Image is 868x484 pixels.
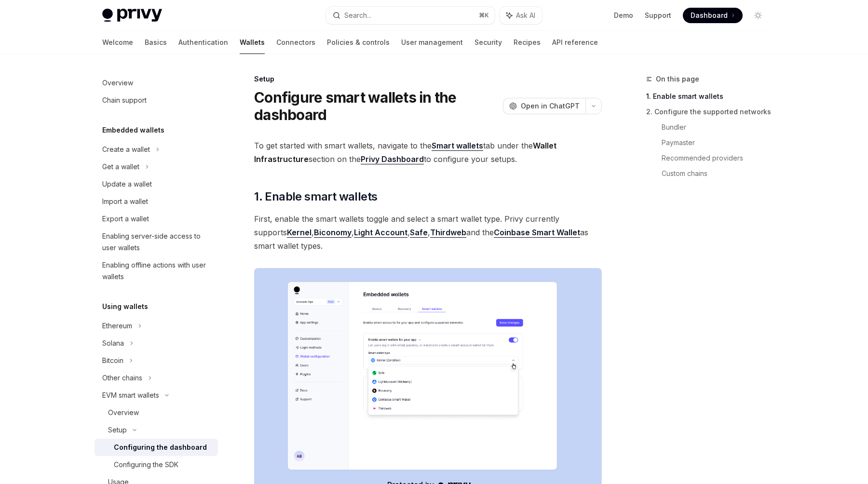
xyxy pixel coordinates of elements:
div: EVM smart wallets [102,390,159,401]
div: Update a wallet [102,178,152,190]
div: Search... [344,10,371,21]
div: Configuring the SDK [114,459,178,471]
a: Recommended providers [662,150,773,166]
span: Ask AI [516,11,535,20]
a: Export a wallet [95,210,218,228]
h5: Embedded wallets [102,124,164,136]
div: Other chains [102,372,142,384]
span: To get started with smart wallets, navigate to the tab under the section on the to configure your... [254,139,602,166]
a: Policies & controls [327,31,390,54]
a: Coinbase Smart Wallet [494,228,580,238]
span: Open in ChatGPT [521,101,580,111]
a: Connectors [276,31,315,54]
div: Overview [108,407,139,418]
a: User management [401,31,463,54]
a: Dashboard [683,8,743,23]
h5: Using wallets [102,301,148,312]
span: First, enable the smart wallets toggle and select a smart wallet type. Privy currently supports ,... [254,212,602,253]
div: Create a wallet [102,144,150,155]
a: Configuring the dashboard [95,439,218,456]
span: Dashboard [691,11,728,20]
div: Overview [102,77,133,89]
div: Export a wallet [102,213,149,225]
a: Safe [410,228,428,238]
div: Enabling offline actions with user wallets [102,259,212,282]
a: Overview [95,74,218,92]
a: Light Account [354,228,407,238]
a: 2. Configure the supported networks [646,104,773,120]
div: Configuring the dashboard [114,442,207,453]
a: 1. Enable smart wallets [646,89,773,104]
a: Wallets [240,31,265,54]
a: Kernel [287,228,312,238]
a: Biconomy [314,228,352,238]
h1: Configure smart wallets in the dashboard [254,89,499,123]
a: Smart wallets [432,141,483,151]
div: Setup [254,74,602,84]
a: Chain support [95,92,218,109]
a: Thirdweb [430,228,466,238]
a: Privy Dashboard [361,154,424,164]
div: Ethereum [102,320,132,332]
a: Paymaster [662,135,773,150]
a: Import a wallet [95,193,218,210]
img: light logo [102,9,162,22]
a: API reference [552,31,598,54]
button: Open in ChatGPT [503,98,585,114]
a: Bundler [662,120,773,135]
a: Authentication [178,31,228,54]
div: Enabling server-side access to user wallets [102,230,212,254]
a: Overview [95,404,218,421]
a: Configuring the SDK [95,456,218,473]
a: Security [475,31,502,54]
div: Chain support [102,94,147,106]
span: ⌘ K [479,12,489,19]
a: Enabling server-side access to user wallets [95,228,218,256]
a: Demo [614,11,633,20]
a: Enabling offline actions with user wallets [95,256,218,285]
button: Toggle dark mode [750,8,766,23]
a: Basics [145,31,167,54]
a: Welcome [102,31,133,54]
a: Support [645,11,671,20]
div: Import a wallet [102,196,148,207]
button: Ask AI [500,7,542,24]
div: Bitcoin [102,355,123,366]
div: Solana [102,337,124,349]
a: Custom chains [662,166,773,181]
span: 1. Enable smart wallets [254,189,377,204]
a: Update a wallet [95,175,218,193]
span: On this page [656,73,699,85]
a: Recipes [514,31,541,54]
div: Get a wallet [102,161,139,173]
button: Search...⌘K [326,7,495,24]
div: Setup [108,424,127,436]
